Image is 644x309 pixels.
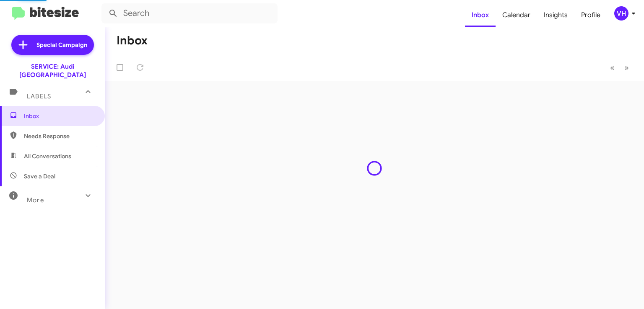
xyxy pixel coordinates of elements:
[574,3,607,27] a: Profile
[36,41,87,49] span: Special Campaign
[624,62,629,73] span: »
[610,62,615,73] span: «
[24,172,55,180] span: Save a Deal
[24,112,95,120] span: Inbox
[619,59,634,76] button: Next
[27,93,51,100] span: Labels
[117,34,148,47] h1: Inbox
[101,3,278,23] input: Search
[496,3,537,27] a: Calendar
[24,152,71,160] span: All Conversations
[605,59,620,76] button: Previous
[24,132,95,140] span: Needs Response
[465,3,496,27] a: Inbox
[607,6,635,21] button: VH
[605,59,634,76] nav: Page navigation example
[537,3,574,27] a: Insights
[614,6,628,21] div: VH
[27,196,44,204] span: More
[11,35,94,55] a: Special Campaign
